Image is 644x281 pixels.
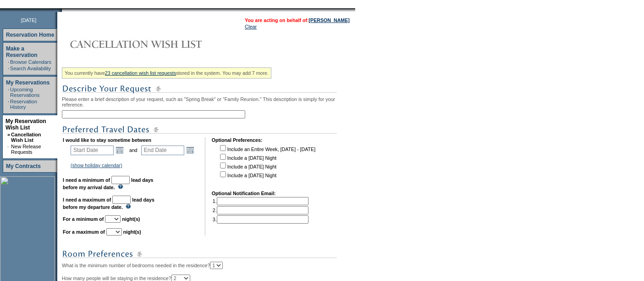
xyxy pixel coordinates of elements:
[8,59,9,65] td: ·
[6,32,54,38] a: Reservation Home
[7,132,10,137] b: »
[6,163,41,169] a: My Contracts
[212,191,276,196] b: Optional Notification Email:
[141,146,184,155] input: Date format: M/D/Y. Shortcut keys: [T] for Today. [UP] or [.] for Next Day. [DOWN] or [,] for Pre...
[213,206,308,214] td: 2.
[213,197,308,205] td: 1.
[10,59,51,65] a: Browse Calendars
[7,144,10,155] td: ·
[128,144,139,157] td: and
[8,87,9,98] td: ·
[122,216,140,222] b: night(s)
[59,8,62,12] img: promoShadowLeftCorner.gif
[63,197,111,202] b: I need a maximum of
[6,118,46,131] a: My Reservation Wish List
[63,177,110,183] b: I need a minimum of
[218,144,315,184] td: Include an Entire Week, [DATE] - [DATE] Include a [DATE] Night Include a [DATE] Night Include a [...
[62,35,245,53] img: Cancellation Wish List
[71,146,114,155] input: Date format: M/D/Y. Shortcut keys: [T] for Today. [UP] or [.] for Next Day. [DOWN] or [,] for Pre...
[62,248,337,260] img: subTtlRoomPreferences.gif
[11,132,41,143] a: Cancellation Wish List
[118,184,123,189] img: questionMark_lightBlue.gif
[63,177,154,190] b: lead days before my arrival date.
[105,70,176,76] a: 23 cancellation wish list requests
[71,163,122,168] a: (show holiday calendar)
[11,144,41,155] a: New Release Requests
[63,216,104,222] b: For a minimum of
[123,229,141,235] b: night(s)
[309,17,350,23] a: [PERSON_NAME]
[245,17,350,23] span: You are acting on behalf of:
[63,229,105,235] b: For a maximum of
[212,137,263,143] b: Optional Preferences:
[62,8,63,12] img: blank.gif
[63,137,151,143] b: I would like to stay sometime between
[21,17,37,23] span: [DATE]
[115,145,125,155] a: Open the calendar popup.
[126,204,131,209] img: questionMark_lightBlue.gif
[10,87,39,98] a: Upcoming Reservations
[63,197,154,210] b: lead days before my departure date.
[213,215,308,224] td: 3.
[8,99,9,110] td: ·
[245,24,257,29] a: Clear
[6,45,38,58] a: Make a Reservation
[10,66,51,71] a: Search Availability
[185,145,195,155] a: Open the calendar popup.
[6,79,50,86] a: My Reservations
[62,67,271,79] div: You currently have stored in the system. You may add 7 more.
[10,99,37,110] a: Reservation History
[8,66,9,71] td: ·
